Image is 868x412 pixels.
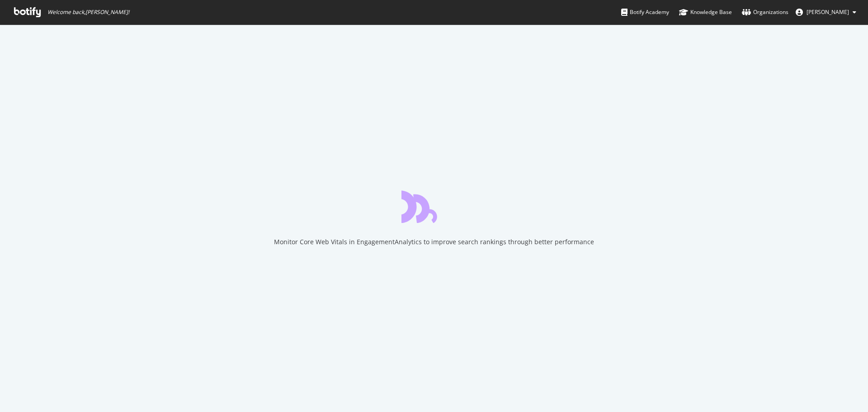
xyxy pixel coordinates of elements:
[621,8,669,17] div: Botify Academy
[679,8,732,17] div: Knowledge Base
[742,8,788,17] div: Organizations
[788,5,863,19] button: [PERSON_NAME]
[807,8,849,16] span: Tania Johnston
[401,190,467,223] div: animation
[47,9,129,16] span: Welcome back, [PERSON_NAME] !
[274,237,594,246] div: Monitor Core Web Vitals in EngagementAnalytics to improve search rankings through better performance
